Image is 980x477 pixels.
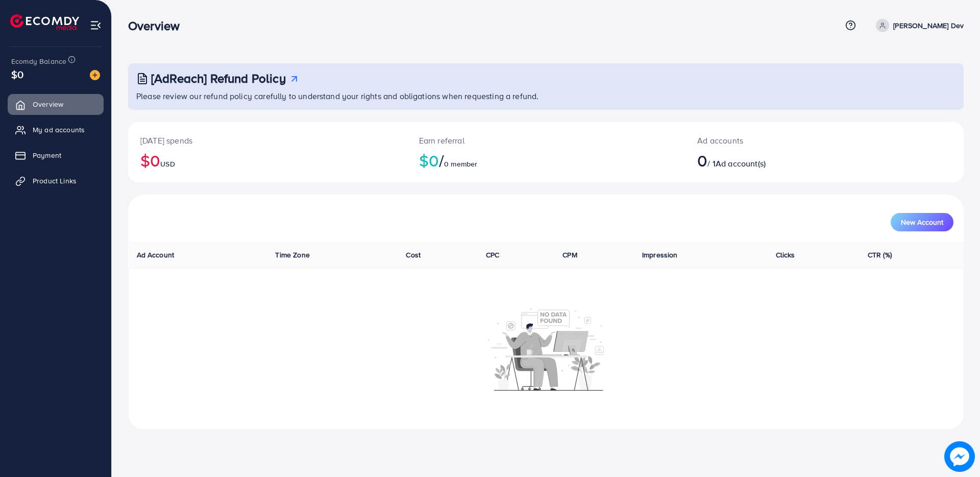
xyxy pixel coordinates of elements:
span: Clicks [776,250,795,260]
span: / [439,149,444,172]
p: [DATE] spends [140,134,395,147]
span: Product Links [33,176,77,186]
img: menu [90,19,102,31]
a: Overview [8,94,104,114]
span: USD [160,159,175,169]
img: image [90,70,100,80]
span: Time Zone [275,250,309,260]
span: Ad account(s) [716,158,766,169]
p: [PERSON_NAME] Dev [893,19,964,32]
span: Payment [33,150,61,160]
p: Earn referral [419,134,673,147]
span: CPC [486,250,499,260]
a: My ad accounts [8,120,104,140]
span: Cost [406,250,421,260]
h2: $0 [140,151,395,170]
img: logo [10,14,79,30]
h3: Overview [128,18,188,33]
p: Ad accounts [697,134,881,147]
span: CTR (%) [868,250,892,260]
span: Ecomdy Balance [11,56,66,66]
span: $0 [11,67,23,82]
button: New Account [891,213,953,231]
span: Impression [642,250,678,260]
h3: [AdReach] Refund Policy [151,71,286,86]
span: 0 member [444,159,477,169]
span: CPM [562,250,577,260]
span: Overview [33,99,63,109]
h2: $0 [419,151,673,170]
span: New Account [901,219,943,226]
span: Ad Account [137,250,175,260]
span: 0 [697,149,707,172]
img: No account [488,307,604,391]
img: image [945,442,974,471]
span: My ad accounts [33,125,85,135]
a: Product Links [8,171,104,191]
h2: / 1 [697,151,881,170]
a: [PERSON_NAME] Dev [872,19,964,32]
p: Please review our refund policy carefully to understand your rights and obligations when requesti... [136,90,958,102]
a: Payment [8,145,104,165]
